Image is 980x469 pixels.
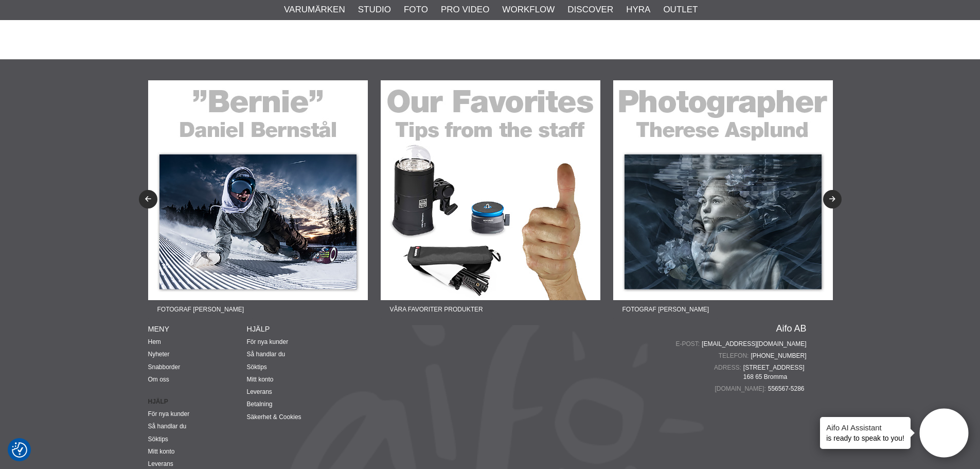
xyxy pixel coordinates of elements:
h4: Aifo AI Assistant [826,422,904,433]
a: Mitt konto [148,448,175,455]
span: Telefon: [719,351,751,360]
a: Leverans [247,388,272,395]
button: Previous [139,190,157,209]
a: Mitt konto [247,376,274,383]
a: Workflow [502,3,555,16]
a: Foto [404,3,428,16]
a: För nya kunder [148,410,190,418]
h4: Hjälp [247,324,346,334]
div: is ready to speak to you! [820,417,911,449]
a: Pro Video [441,3,489,16]
a: Aifo AB [776,324,806,333]
a: Annons:22-06F banner-sidfot-therese.jpgFotograf [PERSON_NAME] [613,80,833,319]
img: Annons:22-05F banner-sidfot-favorites.jpg [381,80,600,300]
a: Säkerhet & Cookies [247,413,301,421]
span: [DOMAIN_NAME]: [715,384,768,393]
a: Söktips [247,363,267,371]
button: Samtyckesinställningar [12,441,27,459]
a: Söktips [148,436,168,443]
a: För nya kunder [247,338,289,345]
a: Studio [358,3,391,16]
strong: Hjälp [148,397,247,406]
h4: Meny [148,324,247,334]
a: Om oss [148,376,169,383]
a: Annons:22-04F banner-sidfot-bernie.jpgFotograf [PERSON_NAME] [148,80,368,319]
span: Adress: [714,363,743,372]
span: Fotograf [PERSON_NAME] [613,300,718,319]
a: Betalning [247,401,273,408]
a: Så handlar du [247,351,286,358]
img: Annons:22-04F banner-sidfot-bernie.jpg [148,80,368,300]
img: Revisit consent button [12,442,27,458]
a: Nyheter [148,351,170,358]
span: E-post: [675,339,702,349]
a: Så handlar du [148,423,187,430]
a: Annons:22-05F banner-sidfot-favorites.jpgVåra favoriter produkter [381,80,600,319]
span: Fotograf [PERSON_NAME] [148,300,253,319]
a: Hyra [626,3,650,16]
a: Snabborder [148,363,181,371]
a: Varumärken [284,3,345,16]
span: 556567-5286 [768,384,807,393]
a: [EMAIL_ADDRESS][DOMAIN_NAME] [702,339,806,349]
a: Discover [567,3,613,16]
a: Outlet [663,3,698,16]
img: Annons:22-06F banner-sidfot-therese.jpg [613,80,833,300]
span: [STREET_ADDRESS] 168 65 Bromma [743,363,807,381]
a: [PHONE_NUMBER] [751,351,806,360]
span: Våra favoriter produkter [381,300,492,319]
a: Leverans [148,460,173,467]
button: Next [823,190,842,209]
a: Hem [148,338,161,345]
